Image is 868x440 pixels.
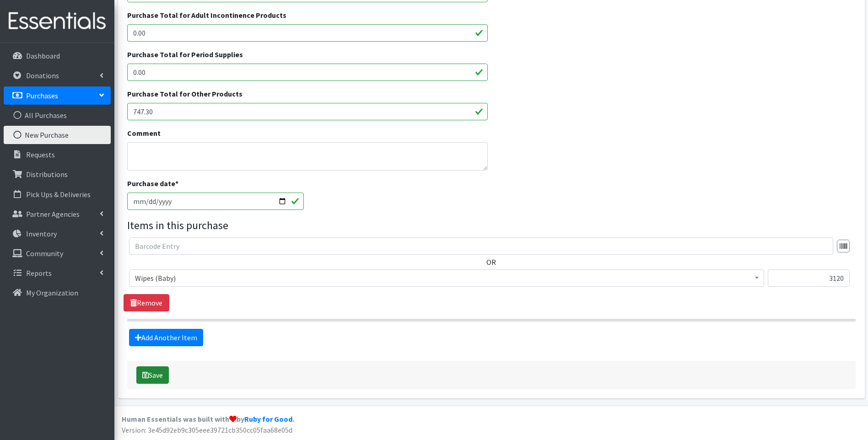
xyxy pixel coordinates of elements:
[127,10,286,21] label: Purchase Total for Adult Incontinence Products
[175,179,178,188] abbr: required
[4,225,111,243] a: Inventory
[4,126,111,144] a: New Purchase
[4,47,111,65] a: Dashboard
[129,329,203,346] a: Add Another Item
[4,205,111,223] a: Partner Agencies
[26,209,80,219] p: Partner Agencies
[4,66,111,85] a: Donations
[4,185,111,204] a: Pick Ups & Deliveries
[4,86,111,105] a: Purchases
[26,190,91,199] p: Pick Ups & Deliveries
[122,414,294,424] strong: Human Essentials was built with by .
[26,268,52,278] p: Reports
[127,178,178,189] label: Purchase date
[127,128,161,139] label: Comment
[4,284,111,302] a: My Organization
[768,269,850,287] input: Quantity
[244,414,292,424] a: Ruby for Good
[135,272,758,284] span: Wipes (Baby)
[4,264,111,282] a: Reports
[26,91,58,100] p: Purchases
[136,366,169,384] button: Save
[127,217,856,234] legend: Items in this purchase
[129,269,764,287] span: Wipes (Baby)
[26,170,68,179] p: Distributions
[4,244,111,263] a: Community
[4,6,111,37] img: HumanEssentials
[127,88,243,99] label: Purchase Total for Other Products
[26,249,63,258] p: Community
[26,150,55,159] p: Requests
[26,71,59,80] p: Donations
[124,294,169,311] a: Remove
[26,229,57,238] p: Inventory
[122,425,292,435] span: Version: 3e45d92eb9c305eee39721cb350cc05faa68e05d
[26,288,78,297] p: My Organization
[127,49,243,60] label: Purchase Total for Period Supplies
[4,106,111,124] a: All Purchases
[4,145,111,164] a: Requests
[4,165,111,183] a: Distributions
[26,51,60,60] p: Dashboard
[486,257,496,268] label: OR
[129,237,833,255] input: Barcode Entry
